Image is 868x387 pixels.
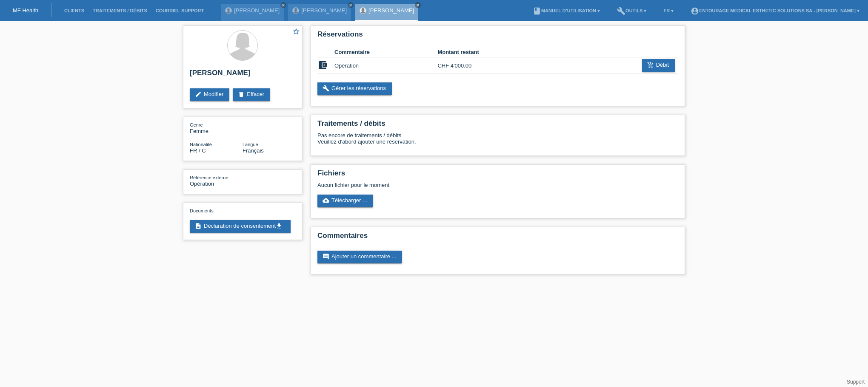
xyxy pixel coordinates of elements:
div: Opération [190,174,243,187]
i: add_shopping_cart [647,62,654,68]
span: France / C / 31.08.2012 [190,147,206,154]
i: close [416,3,420,7]
h2: Réservations [317,30,678,43]
a: Support [847,379,865,385]
div: Aucun fichier pour le moment [317,182,577,188]
i: comment [323,253,329,260]
i: description [195,223,202,229]
a: Courriel Support [151,8,208,13]
i: delete [238,91,245,98]
a: [PERSON_NAME] [301,7,347,14]
a: add_shopping_cartDébit [642,59,675,72]
td: CHF 4'000.00 [437,57,489,74]
i: edit [195,91,202,98]
h2: Commentaires [317,232,678,244]
a: Clients [60,8,89,13]
i: build [323,85,329,92]
i: star_border [292,28,300,35]
span: Nationalité [190,142,212,147]
h2: Fichiers [317,169,678,182]
span: Documents [190,208,214,213]
a: [PERSON_NAME] [368,7,414,14]
i: build [617,7,625,15]
a: close [280,2,286,8]
a: close [348,2,354,8]
div: Femme [190,121,243,134]
i: close [281,3,286,7]
span: Français [243,147,264,154]
span: Genre [190,122,203,127]
a: star_border [292,28,300,37]
a: cloud_uploadTélécharger ... [317,195,373,207]
i: get_app [276,223,283,229]
a: Traitements / débits [89,8,151,13]
a: [PERSON_NAME] [234,7,280,14]
a: MF Health [13,7,38,14]
a: commentAjouter un commentaire ... [317,251,402,263]
i: close [348,3,353,7]
h2: Traitements / débits [317,119,678,132]
a: buildOutils ▾ [613,8,651,13]
i: cloud_upload [323,197,329,204]
div: Pas encore de traitements / débits Veuillez d'abord ajouter une réservation. [317,132,678,151]
a: bookManuel d’utilisation ▾ [528,8,604,13]
a: FR ▾ [659,8,678,13]
i: book [533,7,541,15]
i: account_circle [691,7,699,15]
a: deleteEffacer [233,88,270,101]
span: Référence externe [190,175,228,180]
a: buildGérer les réservations [317,82,392,95]
a: editModifier [190,88,229,101]
a: close [415,2,421,8]
th: Montant restant [437,47,489,57]
th: Commentaire [334,47,437,57]
h2: [PERSON_NAME] [190,69,295,82]
span: Langue [243,142,258,147]
i: account_balance_wallet [317,60,328,70]
td: Opération [334,57,437,74]
a: account_circleENTOURAGE Medical Esthetic Solutions SA - [PERSON_NAME] ▾ [686,8,864,13]
a: descriptionDéclaration de consentementget_app [190,220,291,233]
